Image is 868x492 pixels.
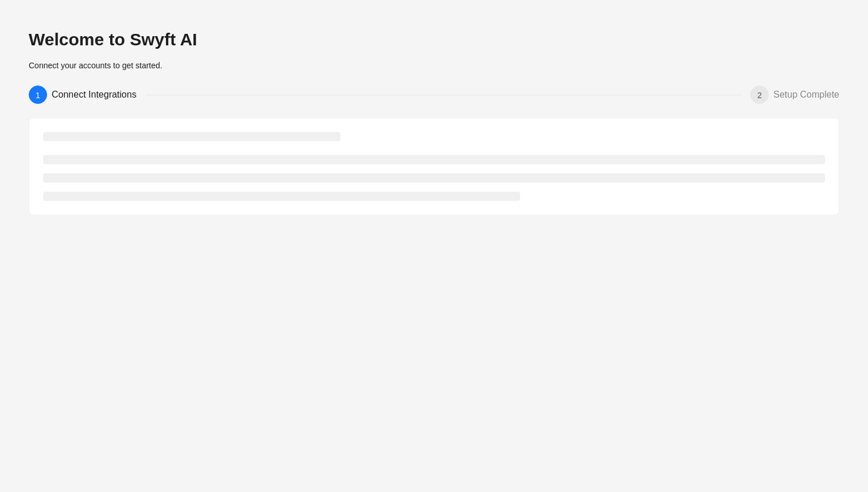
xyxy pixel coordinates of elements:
[52,86,146,104] div: Connect Integrations
[757,91,762,100] span: 2
[29,61,162,70] span: Connect your accounts to get started.
[36,91,40,100] span: 1
[773,86,839,104] div: Setup Complete
[29,29,839,51] h2: Welcome to Swyft AI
